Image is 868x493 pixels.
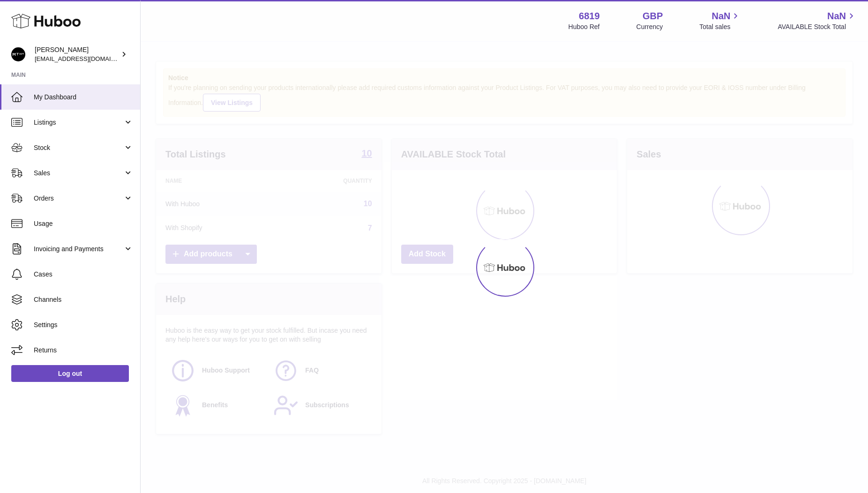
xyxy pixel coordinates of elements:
[34,219,133,228] span: Usage
[34,143,123,152] span: Stock
[34,321,133,329] span: Settings
[35,45,119,63] div: [PERSON_NAME]
[34,169,123,178] span: Sales
[827,10,846,22] span: NaN
[569,22,600,31] div: Huboo Ref
[34,245,123,254] span: Invoicing and Payments
[699,22,741,31] span: Total sales
[34,194,123,203] span: Orders
[34,118,123,127] span: Listings
[35,55,138,62] span: [EMAIL_ADDRESS][DOMAIN_NAME]
[34,295,133,304] span: Channels
[579,10,600,22] strong: 6819
[711,10,730,22] span: NaN
[11,365,129,382] a: Log out
[636,22,663,31] div: Currency
[34,346,133,355] span: Returns
[34,270,133,279] span: Cases
[643,10,663,22] strong: GBP
[778,22,857,31] span: AVAILABLE Stock Total
[699,10,741,31] a: NaN Total sales
[11,47,25,61] img: amar@mthk.com
[34,93,133,102] span: My Dashboard
[778,10,857,31] a: NaN AVAILABLE Stock Total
